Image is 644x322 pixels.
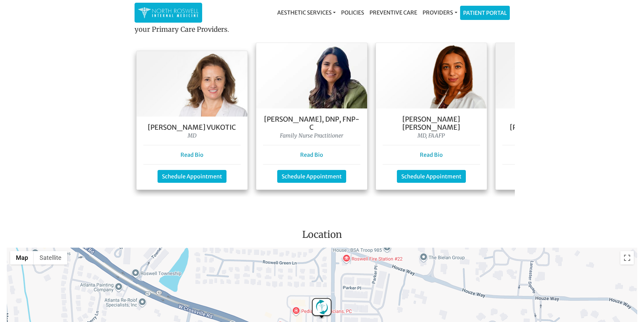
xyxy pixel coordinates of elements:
[138,6,199,19] img: North Roswell Internal Medicine
[263,115,360,131] h5: [PERSON_NAME], DNP, FNP- C
[367,6,420,19] a: Preventive Care
[502,115,600,131] h5: [PERSON_NAME] [PERSON_NAME], FNP-C
[277,170,346,183] a: Schedule Appointment
[620,251,634,265] button: Toggle fullscreen view
[311,298,332,319] div: North Roswell Internal Medicine
[338,6,367,19] a: Policies
[10,251,34,265] button: Show street map
[383,115,480,131] h5: [PERSON_NAME] [PERSON_NAME]
[376,43,487,108] img: Dr. Farah Mubarak Ali MD, FAAFP
[275,6,338,19] a: Aesthetic Services
[300,151,323,158] a: Read Bio
[137,51,247,117] img: Dr. Goga Vukotis
[280,132,343,139] i: Family Nurse Practitioner
[496,43,606,108] img: Keela Weeks Leger, FNP-C
[420,6,460,19] a: Providers
[418,132,445,139] i: MD, FAAFP
[143,123,241,131] h5: [PERSON_NAME] Vukotic
[460,6,509,20] a: Patient Portal
[397,170,466,183] a: Schedule Appointment
[420,151,443,158] a: Read Bio
[181,151,204,158] a: Read Bio
[188,132,196,139] i: MD
[5,229,639,243] h3: Location
[135,25,228,33] strong: your Primary Care Providers
[158,170,226,183] a: Schedule Appointment
[34,251,67,265] button: Show satellite imagery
